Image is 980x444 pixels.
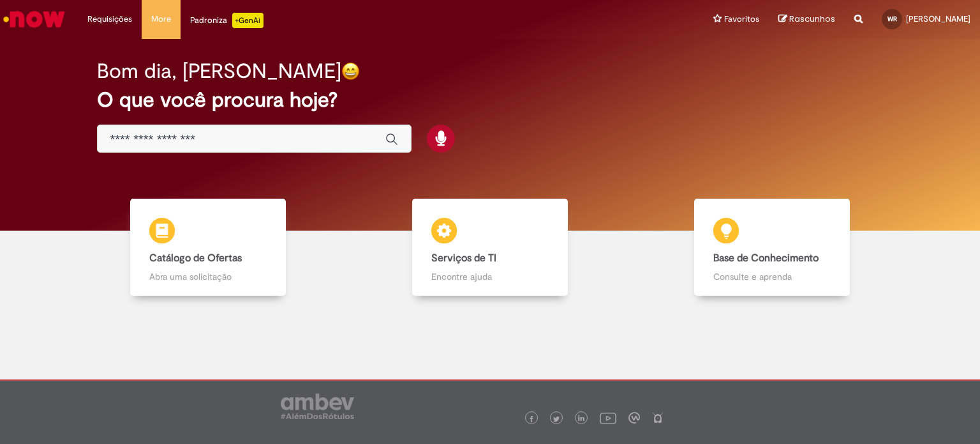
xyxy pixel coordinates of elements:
p: Encontre ajuda [431,270,548,283]
span: Requisições [87,13,132,26]
img: ServiceNow [1,6,67,32]
img: logo_footer_twitter.png [553,416,560,422]
a: Catálogo de Ofertas Abra uma solicitação [67,199,349,296]
img: logo_footer_naosei.png [652,412,664,424]
img: logo_footer_youtube.png [600,410,616,426]
p: +GenAi [232,13,264,28]
img: logo_footer_facebook.png [528,416,535,422]
b: Base de Conhecimento [713,252,819,264]
span: More [151,13,171,26]
span: Favoritos [724,13,759,26]
h2: O que você procura hoje? [97,89,884,111]
span: [PERSON_NAME] [906,13,970,24]
span: WR [887,15,897,23]
span: Rascunhos [789,13,835,25]
b: Catálogo de Ofertas [149,252,242,264]
b: Serviços de TI [431,252,496,264]
img: logo_footer_workplace.png [628,412,640,424]
img: logo_footer_ambev_rotulo_gray.png [281,394,354,419]
div: Padroniza [190,13,264,28]
p: Abra uma solicitação [149,270,266,283]
a: Serviços de TI Encontre ajuda [349,199,631,296]
h2: Bom dia, [PERSON_NAME] [97,60,341,82]
a: Base de Conhecimento Consulte e aprenda [631,199,913,296]
a: Rascunhos [778,13,835,26]
p: Consulte e aprenda [713,270,830,283]
img: happy-face.png [341,62,360,80]
img: logo_footer_linkedin.png [578,415,584,423]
